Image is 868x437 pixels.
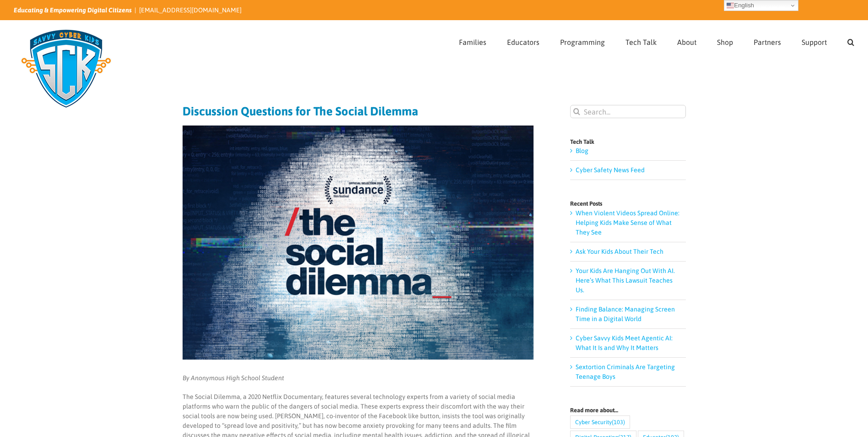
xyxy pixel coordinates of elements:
[576,209,679,236] a: When Violent Videos Spread Online: Helping Kids Make Sense of What They See
[570,105,583,118] input: Search
[754,21,781,61] a: Partners
[507,21,539,61] a: Educators
[717,21,733,61] a: Shop
[183,374,284,382] em: By Anonymous High School Student
[612,416,625,428] span: (103)
[576,166,645,174] a: Cyber Safety News Feed
[727,2,734,9] img: en
[802,21,827,61] a: Support
[625,38,657,46] span: Tech Talk
[576,363,675,380] a: Sextortion Criminals Are Targeting Teenage Boys
[576,147,588,154] a: Blog
[560,21,605,61] a: Programming
[625,21,657,61] a: Tech Talk
[459,21,486,61] a: Families
[576,306,675,322] a: Finding Balance: Managing Screen Time in a Digital World
[570,415,630,429] a: Cyber Security (103 items)
[802,38,827,46] span: Support
[139,6,242,14] a: [EMAIL_ADDRESS][DOMAIN_NAME]
[459,21,854,61] nav: Main Menu
[570,139,686,145] h4: Tech Talk
[459,38,486,46] span: Families
[570,105,686,118] input: Search...
[560,38,605,46] span: Programming
[570,407,686,413] h4: Read more about…
[677,38,696,46] span: About
[14,23,119,115] img: Savvy Cyber Kids Logo
[576,248,663,255] a: Ask Your Kids About Their Tech
[570,201,686,207] h4: Recent Posts
[14,6,132,14] i: Educating & Empowering Digital Citizens
[847,21,854,61] a: Search
[717,38,733,46] span: Shop
[576,267,675,294] a: Your Kids Are Hanging Out With AI. Here’s What This Lawsuit Teaches Us.
[183,105,534,118] h1: Discussion Questions for The Social Dilemma
[754,38,781,46] span: Partners
[507,38,539,46] span: Educators
[576,334,673,351] a: Cyber Savvy Kids Meet Agentic AI: What It Is and Why It Matters
[677,21,696,61] a: About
